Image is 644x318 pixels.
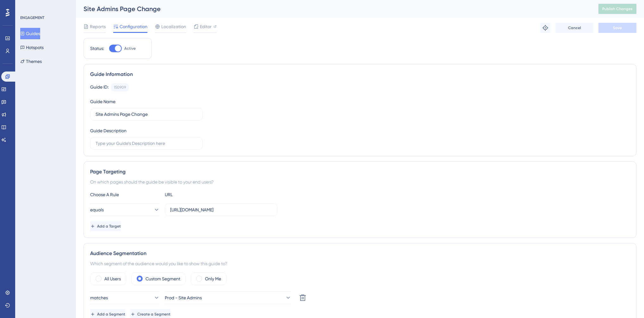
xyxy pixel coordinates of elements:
div: Guide ID: [90,83,108,91]
span: Add a Segment [97,312,125,317]
div: Guide Information [90,71,630,78]
span: Publish Changes [602,6,633,11]
input: Type your Guide’s Description here [96,140,197,147]
label: Custom Segment [146,275,180,283]
span: Active [124,46,136,51]
div: Status: [90,45,104,52]
button: matches [90,291,160,304]
div: Which segment of the audience would you like to show this guide to? [90,260,630,267]
span: Cancel [568,25,581,30]
span: Localization [161,23,186,30]
button: Publish Changes [598,4,636,14]
div: ENGAGEMENT [20,15,44,20]
div: Audience Segmentation [90,250,630,257]
button: Prod - Site Admins [165,291,291,304]
div: On which pages should the guide be visible to your end users? [90,178,630,186]
span: Reports [90,23,106,30]
span: Editor [200,23,212,30]
div: Guide Name [90,98,115,105]
span: Create a Segment [137,312,170,317]
span: matches [90,294,108,302]
div: Page Targeting [90,168,630,176]
button: Add a Target [90,221,121,231]
div: Guide Description [90,127,127,134]
button: Cancel [555,23,593,33]
div: URL [165,191,234,198]
span: equals [90,206,104,214]
span: Save [613,25,622,30]
button: Hotspots [20,42,44,53]
div: Site Admins Page Change [84,4,583,13]
input: yourwebsite.com/path [170,206,272,213]
button: Save [598,23,636,33]
button: equals [90,203,160,216]
button: Guides [20,28,40,39]
div: Choose A Rule [90,191,160,198]
button: Themes [20,56,42,67]
span: Prod - Site Admins [165,294,202,302]
label: All Users [104,275,121,283]
label: Only Me [205,275,221,283]
span: Configuration [120,23,147,30]
div: 150909 [114,85,126,90]
input: Type your Guide’s Name here [96,111,197,118]
span: Add a Target [97,224,121,229]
